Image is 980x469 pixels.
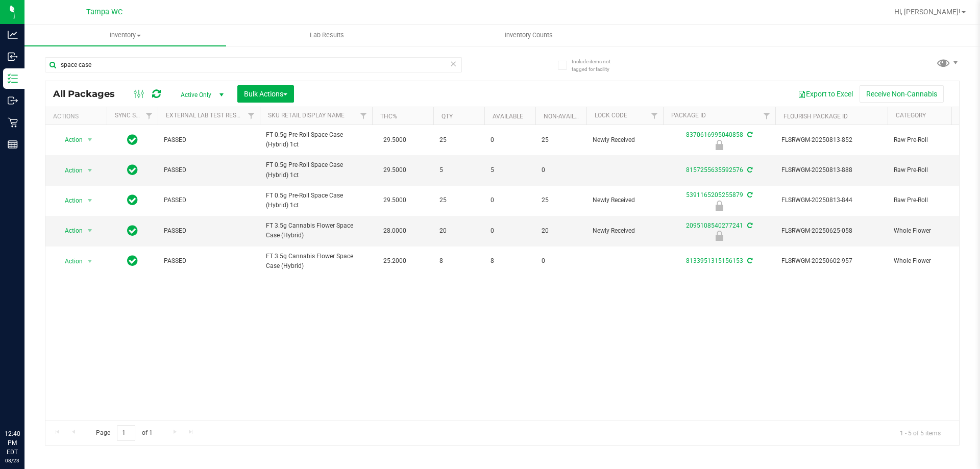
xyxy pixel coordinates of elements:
[572,58,623,73] span: Include items not tagged for facility
[8,95,18,106] inline-svg: Outbound
[781,135,881,145] span: FLSRWGM-20250813-852
[8,73,18,84] inline-svg: Inventory
[593,226,657,236] span: Newly Received
[380,113,397,120] a: THC%
[378,133,411,147] span: 29.5000
[226,24,428,46] a: Lab Results
[87,425,161,441] span: Page of 1
[746,222,752,229] span: Sync from Compliance System
[542,256,580,266] span: 0
[8,139,18,150] inline-svg: Reports
[544,113,589,120] a: Non-Available
[542,135,580,145] span: 25
[791,85,860,103] button: Export to Excel
[266,191,366,210] span: FT 0.5g Pre-Roll Space Case (Hybrid) 1ct
[84,193,96,208] span: select
[164,256,254,266] span: PASSED
[781,165,881,175] span: FLSRWGM-20250813-888
[56,224,83,238] span: Action
[894,195,971,205] span: Raw Pre-Roll
[491,165,529,175] span: 5
[378,163,411,178] span: 29.5000
[542,226,580,236] span: 20
[894,165,971,175] span: Raw Pre-Roll
[686,166,743,174] a: 8157255635592576
[661,140,777,150] div: Newly Received
[268,112,345,119] a: Sku Retail Display Name
[266,252,366,271] span: FT 3.5g Cannabis Flower Space Case (Hybrid)
[450,57,457,70] span: Clear
[491,256,529,266] span: 8
[686,131,743,138] a: 8370616995040858
[24,24,226,46] a: Inventory
[758,107,775,125] a: Filter
[892,425,949,440] span: 1 - 5 of 5 items
[894,226,971,236] span: Whole Flower
[783,113,848,120] a: Flourish Package ID
[164,165,254,175] span: PASSED
[115,112,154,119] a: Sync Status
[661,231,777,241] div: Newly Received
[141,107,158,125] a: Filter
[8,117,18,128] inline-svg: Retail
[781,256,881,266] span: FLSRWGM-20250602-957
[56,163,83,178] span: Action
[86,8,122,16] span: Tampa WC
[84,163,96,178] span: select
[781,195,881,205] span: FLSRWGM-20250813-844
[56,133,83,147] span: Action
[378,224,411,238] span: 28.0000
[671,112,706,119] a: Package ID
[8,52,18,62] inline-svg: Inbound
[439,195,478,205] span: 25
[491,31,567,40] span: Inventory Counts
[493,113,523,120] a: Available
[894,8,961,16] span: Hi, [PERSON_NAME]!
[244,90,287,98] span: Bulk Actions
[428,24,629,46] a: Inventory Counts
[491,135,529,145] span: 0
[127,254,138,268] span: In Sync
[439,165,478,175] span: 5
[491,226,529,236] span: 0
[439,135,478,145] span: 25
[661,201,777,211] div: Newly Received
[53,88,125,100] span: All Packages
[442,113,453,120] a: Qty
[378,193,411,208] span: 29.5000
[746,166,752,174] span: Sync from Compliance System
[686,257,743,264] a: 8133951315156153
[746,257,752,264] span: Sync from Compliance System
[10,387,41,418] iframe: Resource center
[237,85,294,103] button: Bulk Actions
[243,107,260,125] a: Filter
[117,425,135,441] input: 1
[296,31,358,40] span: Lab Results
[164,135,254,145] span: PASSED
[8,30,18,40] inline-svg: Analytics
[84,224,96,238] span: select
[355,107,372,125] a: Filter
[56,254,83,268] span: Action
[595,112,627,119] a: Lock Code
[542,195,580,205] span: 25
[439,226,478,236] span: 20
[53,113,103,120] div: Actions
[5,457,20,464] p: 08/23
[127,163,138,177] span: In Sync
[491,195,529,205] span: 0
[439,256,478,266] span: 8
[266,130,366,150] span: FT 0.5g Pre-Roll Space Case (Hybrid) 1ct
[686,222,743,229] a: 2095108540277241
[686,191,743,199] a: 5391165205255879
[5,429,20,457] p: 12:40 PM EDT
[646,107,663,125] a: Filter
[860,85,944,103] button: Receive Non-Cannabis
[56,193,83,208] span: Action
[84,133,96,147] span: select
[45,57,462,72] input: Search Package ID, Item Name, SKU, Lot or Part Number...
[593,135,657,145] span: Newly Received
[127,193,138,207] span: In Sync
[542,165,580,175] span: 0
[378,254,411,268] span: 25.2000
